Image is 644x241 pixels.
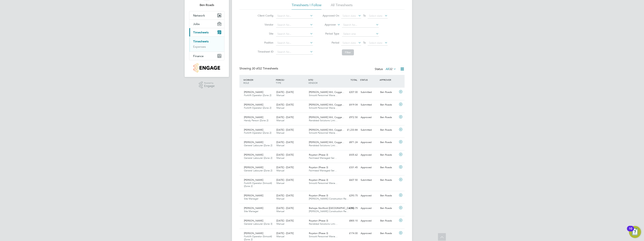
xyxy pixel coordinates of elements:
span: [DATE] - [DATE] [276,103,294,106]
div: Ben Roads [379,102,398,108]
div: Submitted [359,177,379,183]
div: Approved [359,205,379,211]
div: SITE [307,76,340,86]
span: TYPE [276,81,281,84]
div: Ben Roads [379,177,398,183]
span: [PERSON_NAME] Mill, Cogge… [309,90,344,94]
span: Select date [369,14,382,17]
input: Search for... [276,13,313,19]
span: [PERSON_NAME] [244,116,263,119]
span: Bishops Stortford ([GEOGRAPHIC_DATA]… [309,206,356,210]
span: [PERSON_NAME] Mill, Cogge… [309,103,344,106]
div: £972.50 [340,114,359,120]
label: Approver [319,23,336,27]
span: General Labourer (Zone 2) [244,169,272,172]
span: [DATE] - [DATE] [276,178,294,182]
div: 10 [629,229,632,233]
span: Royston (Phase 3) [309,178,328,182]
a: Go to home page [189,63,224,72]
span: Select date [342,14,356,17]
div: Approved [359,193,379,199]
button: Timesheets [189,28,224,36]
div: Timesheets [189,36,224,52]
div: Submitted [359,127,379,133]
span: [PERSON_NAME] [244,206,263,210]
input: Search for... [276,22,313,28]
span: Jobs [193,22,200,26]
button: Network [189,11,224,20]
span: Site Manager [244,210,258,213]
span: Forklift Operator (Zone 2) [244,131,271,134]
div: Ben Roads [379,218,398,224]
div: Approved [359,114,379,120]
li: Timesheets I Follow [292,3,321,10]
button: Jobs [189,20,224,28]
span: [PERSON_NAME] [244,178,263,182]
span: 32 Timesheets [252,67,278,70]
div: £607.50 [340,177,359,183]
div: £1,233.84 [340,127,359,133]
div: £800.10 [340,218,359,224]
a: Timesheets [193,40,209,43]
div: Submitted [359,102,379,108]
label: Period [322,41,339,44]
span: [DATE] - [DATE] [276,219,294,222]
span: Manual [276,106,284,109]
span: [PERSON_NAME] [244,141,263,144]
div: Ben Roads [379,230,398,236]
button: Finance [189,52,224,60]
input: Select one [342,31,379,37]
span: Randstad Solutions Limi… [309,119,338,122]
span: ROLE [243,81,249,84]
div: £174.00 [340,230,359,236]
span: [PERSON_NAME] Mill, Cogge… [309,141,344,144]
div: Showing [239,67,279,71]
span: Simcott Personnel Mana… [309,131,338,134]
span: [PERSON_NAME] [244,128,263,131]
span: Randstad Solutions Limi… [309,144,338,147]
span: Timesheets [193,31,209,34]
div: Approved [359,230,379,236]
a: Expenses [193,45,206,48]
div: WORKER [242,76,275,86]
span: Manual [276,169,284,172]
label: Client Config [257,14,273,17]
span: Powered by [204,81,215,85]
span: 30 of [252,67,259,70]
span: Select date [369,41,382,44]
span: Site Manager [244,197,258,200]
label: Period Type [322,32,339,35]
span: [PERSON_NAME] [244,194,263,197]
input: Search for... [276,31,313,37]
span: [PERSON_NAME] [244,103,263,106]
span: [PERSON_NAME] [244,166,263,169]
div: £331.45 [340,164,359,171]
span: Royston (Phase 3) [309,219,328,222]
span: Royston (Phase 3) [309,194,328,197]
span: Simcott Personnel Mana… [309,182,338,185]
div: Ben Roads [379,193,398,199]
span: [DATE] - [DATE] [276,90,294,94]
span: Manual [276,235,284,238]
span: / [313,78,314,81]
span: General Labourer (Zone 3) [244,222,272,225]
span: To [362,40,367,45]
div: Submitted [359,89,379,95]
div: Ben Roads [379,114,398,120]
div: Approved [359,218,379,224]
span: Manual [276,131,284,134]
a: Powered byEngage [199,81,215,89]
div: Approved [359,139,379,145]
div: £207.00 [340,89,359,95]
span: [DATE] - [DATE] [276,141,294,144]
div: Approved [359,164,379,171]
span: [PERSON_NAME] Construction Re… [309,197,349,200]
span: 32 [389,67,393,71]
div: Ben Roads [379,164,398,171]
span: Forklift Operator (Simcott) (Zone 2) [244,182,272,188]
span: Royston (Phase 3) [309,166,328,169]
span: [DATE] - [DATE] [276,128,294,131]
span: Engage [204,84,215,88]
span: [PERSON_NAME] Construction Re… [309,210,349,213]
span: [DATE] - [DATE] [276,232,294,235]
